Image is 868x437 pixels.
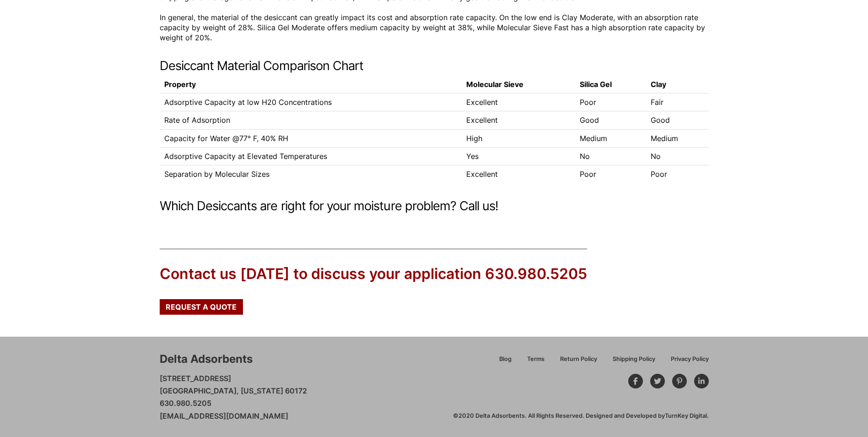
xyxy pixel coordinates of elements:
[575,111,646,129] td: Good
[646,147,709,165] td: No
[160,59,709,74] h2: Desiccant Material Comparison Chart
[646,93,709,111] td: Fair
[575,147,646,165] td: No
[160,111,462,129] td: Rate of Adsorption
[527,356,545,362] span: Terms
[671,356,709,362] span: Privacy Policy
[575,129,646,147] td: Medium
[160,264,587,284] div: Contact us [DATE] to discuss your application 630.980.5205
[646,165,709,183] td: Poor
[575,76,646,93] th: Silica Gel
[605,354,663,370] a: Shipping Policy
[462,93,575,111] td: Excellent
[160,299,243,315] a: Request a Quote
[665,412,707,419] a: TurnKey Digital
[552,354,605,370] a: Return Policy
[499,356,512,362] span: Blog
[462,111,575,129] td: Excellent
[453,412,709,420] div: ©2020 Delta Adsorbents. All Rights Reserved. Designed and Developed by .
[519,354,552,370] a: Terms
[160,129,462,147] td: Capacity for Water @77° F, 40% RH
[663,354,709,370] a: Privacy Policy
[575,93,646,111] td: Poor
[575,165,646,183] td: Poor
[560,356,597,362] span: Return Policy
[160,411,288,421] a: [EMAIL_ADDRESS][DOMAIN_NAME]
[462,129,575,147] td: High
[166,303,237,311] span: Request a Quote
[160,147,462,165] td: Adsorptive Capacity at Elevated Temperatures
[646,111,709,129] td: Good
[160,372,307,422] p: [STREET_ADDRESS] [GEOGRAPHIC_DATA], [US_STATE] 60172 630.980.5205
[462,147,575,165] td: Yes
[160,93,462,111] td: Adsorptive Capacity at low H20 Concentrations
[462,165,575,183] td: Excellent
[613,356,655,362] span: Shipping Policy
[646,76,709,93] th: Clay
[160,199,709,214] h2: Which Desiccants are right for your moisture problem? Call us!
[160,351,253,367] div: Delta Adsorbents
[160,12,709,43] p: In general, the material of the desiccant can greatly impact its cost and absorption rate capacit...
[646,129,709,147] td: Medium
[160,165,462,183] td: Separation by Molecular Sizes
[160,76,462,93] th: Property
[491,354,519,370] a: Blog
[462,76,575,93] th: Molecular Sieve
